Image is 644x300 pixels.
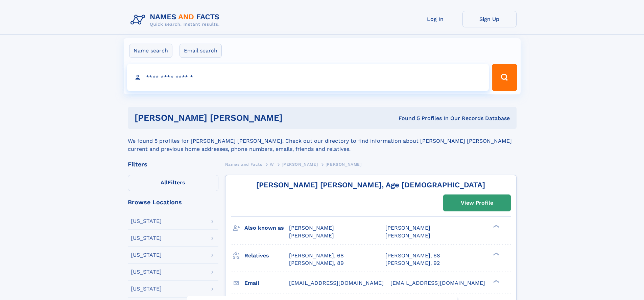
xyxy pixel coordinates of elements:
a: [PERSON_NAME] [282,160,318,168]
a: Log In [408,11,462,27]
a: W [270,160,274,168]
span: [PERSON_NAME] [385,232,430,239]
span: [PERSON_NAME] [282,162,318,167]
div: Found 5 Profiles In Our Records Database [340,115,510,122]
input: search input [127,64,489,91]
a: [PERSON_NAME], 89 [289,259,344,267]
a: Sign Up [462,11,517,27]
a: [PERSON_NAME], 92 [385,259,440,267]
h1: [PERSON_NAME] [PERSON_NAME] [135,114,341,122]
span: [EMAIL_ADDRESS][DOMAIN_NAME] [390,280,485,286]
span: [EMAIL_ADDRESS][DOMAIN_NAME] [289,280,384,286]
div: Browse Locations [128,199,218,205]
span: W [270,162,274,167]
h3: Also known as [244,222,289,234]
img: Logo Names and Facts [128,11,225,29]
a: [PERSON_NAME], 68 [289,252,344,259]
a: [PERSON_NAME] [PERSON_NAME], Age [DEMOGRAPHIC_DATA] [256,181,485,189]
a: View Profile [444,195,510,211]
label: Filters [128,175,218,191]
span: [PERSON_NAME] [385,225,430,231]
div: View Profile [461,195,493,211]
div: Filters [128,161,218,167]
span: [PERSON_NAME] [289,232,334,239]
h3: Email [244,277,289,289]
div: [US_STATE] [131,218,162,224]
label: Email search [180,44,222,58]
label: Name search [129,44,172,58]
div: [US_STATE] [131,286,162,292]
a: Names and Facts [225,160,262,168]
h3: Relatives [244,250,289,261]
div: ❯ [492,252,500,256]
div: ❯ [492,279,500,283]
span: [PERSON_NAME] [289,225,334,231]
span: All [161,179,168,186]
div: [US_STATE] [131,269,162,275]
div: We found 5 profiles for [PERSON_NAME] [PERSON_NAME]. Check out our directory to find information ... [128,129,517,153]
button: Search Button [492,64,517,91]
div: [US_STATE] [131,235,162,241]
span: [PERSON_NAME] [326,162,362,167]
div: [US_STATE] [131,252,162,258]
a: [PERSON_NAME], 68 [385,252,440,259]
div: ❯ [492,224,500,229]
